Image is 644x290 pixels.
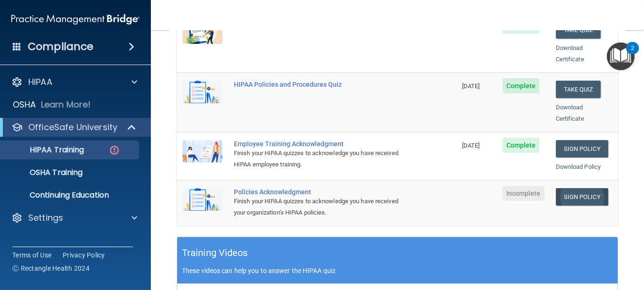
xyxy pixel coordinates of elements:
span: Complete [503,138,540,153]
p: Settings [28,212,63,224]
h4: Compliance [28,40,93,53]
a: Download Policy [556,163,601,170]
p: These videos can help you to answer the HIPAA quiz [182,267,613,274]
button: Open Resource Center, 2 new notifications [607,42,635,70]
div: Employee Training Acknowledgment [234,140,409,148]
a: Settings [11,212,137,224]
div: Finish your HIPAA quizzes to acknowledge you have received your organization’s HIPAA policies. [234,196,409,218]
a: Download Certificate [556,44,584,63]
span: Complete [503,78,540,93]
p: OSHA Training [6,168,83,177]
a: Terms of Use [12,250,51,260]
div: Finish your HIPAA quizzes to acknowledge you have received HIPAA employee training. [234,148,409,170]
p: Learn More! [41,99,91,110]
a: Privacy Policy [63,250,105,260]
p: OSHA [13,99,36,110]
img: PMB logo [11,10,140,29]
span: Ⓒ Rectangle Health 2024 [12,264,90,273]
p: OfficeSafe University [28,122,117,133]
p: HIPAA [28,76,52,88]
div: Policies Acknowledgment [234,188,409,196]
a: Sign Policy [556,140,608,157]
span: Incomplete [503,186,545,201]
img: danger-circle.6113f641.png [108,144,120,156]
p: Continuing Education [6,191,135,200]
p: HIPAA Training [6,145,84,155]
span: [DATE] [462,142,480,149]
span: [DATE] [462,23,480,30]
span: [DATE] [462,83,480,90]
h5: Training Videos [182,245,248,261]
iframe: Drift Widget Chat Controller [481,223,633,261]
a: HIPAA [11,76,137,88]
button: Take Quiz [556,81,601,98]
div: 2 [631,48,634,60]
div: HIPAA Policies and Procedures Quiz [234,81,409,88]
button: Take Quiz [556,21,601,39]
a: OfficeSafe University [11,122,137,133]
a: Download Certificate [556,104,584,122]
a: Sign Policy [556,188,608,206]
